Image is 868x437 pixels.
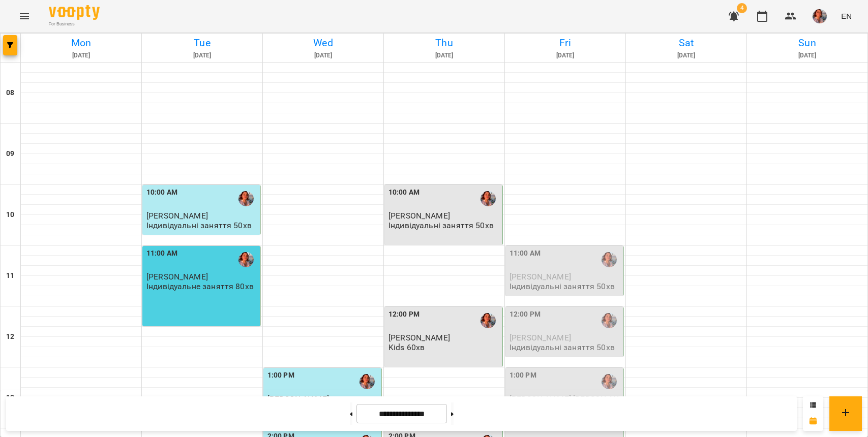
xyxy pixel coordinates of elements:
h6: Sun [749,35,866,51]
label: 1:00 PM [267,370,294,381]
span: [PERSON_NAME] [388,333,450,342]
h6: [DATE] [22,51,140,60]
img: Діана Кійко [360,374,375,389]
span: [PERSON_NAME] [388,211,450,221]
h6: [DATE] [749,51,866,60]
h6: Thu [385,35,503,51]
img: Діана Кійко [238,252,254,267]
span: For Business [49,21,100,27]
h6: Tue [143,35,261,51]
label: 10:00 AM [388,187,420,198]
h6: [DATE] [506,51,624,60]
span: [PERSON_NAME] [146,211,208,221]
p: Індивідуальні заняття 50хв [510,282,615,291]
h6: Wed [264,35,382,51]
label: 10:00 AM [146,187,177,198]
span: [PERSON_NAME] [510,272,571,282]
img: Діана Кійко [602,252,617,267]
h6: [DATE] [385,51,503,60]
label: 12:00 PM [388,309,420,320]
label: 1:00 PM [510,370,536,381]
img: Діана Кійко [481,191,496,206]
h6: 10 [6,209,14,221]
img: 1ca8188f67ff8bc7625fcfef7f64a17b.jpeg [813,9,827,23]
h6: [DATE] [264,51,382,60]
h6: Sat [627,35,745,51]
button: Menu [12,4,37,28]
span: [PERSON_NAME] [510,333,571,342]
span: EN [841,11,852,21]
img: Voopty Logo [49,5,100,20]
button: EN [837,7,856,25]
p: Індивідуальне заняття 80хв [146,282,254,291]
h6: [DATE] [627,51,745,60]
span: [PERSON_NAME] [146,272,208,282]
h6: Mon [22,35,140,51]
h6: 12 [6,331,14,342]
h6: Fri [506,35,624,51]
img: Діана Кійко [602,313,617,328]
img: Діана Кійко [602,374,617,389]
p: Індивідуальні заняття 50хв [388,221,494,230]
h6: 09 [6,148,14,160]
img: Діана Кійко [481,313,496,328]
img: Діана Кійко [238,191,254,206]
h6: 08 [6,87,14,99]
label: 12:00 PM [510,309,541,320]
p: Індивідуальні заняття 50хв [146,221,252,230]
p: Kids 60хв [388,343,425,352]
label: 11:00 AM [146,248,177,259]
h6: 11 [6,270,14,282]
h6: [DATE] [143,51,261,60]
p: Індивідуальні заняття 50хв [510,343,615,352]
label: 11:00 AM [510,248,541,259]
span: 4 [737,3,747,13]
